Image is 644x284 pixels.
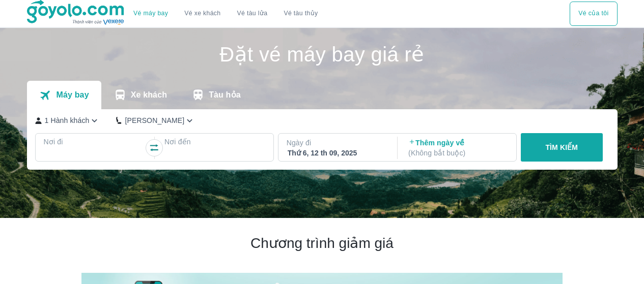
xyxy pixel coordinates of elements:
[184,10,220,17] a: Vé xe khách
[288,148,386,158] div: Thứ 6, 12 th 09, 2025
[45,115,90,125] p: 1 Hành khách
[27,44,618,65] h1: Đặt vé máy bay giá rẻ
[570,2,617,26] button: Vé của tôi
[44,137,145,147] p: Nơi đi
[545,142,578,152] p: TÌM KIẾM
[131,90,167,100] p: Xe khách
[408,148,507,158] p: ( Không bắt buộc )
[125,115,184,125] p: [PERSON_NAME]
[35,115,100,126] button: 1 Hành khách
[570,2,617,26] div: choose transportation mode
[287,138,387,148] p: Ngày đi
[164,137,265,147] p: Nơi đến
[229,2,276,26] a: Vé tàu lửa
[408,138,507,158] p: Thêm ngày về
[521,133,603,162] button: TÌM KIẾM
[81,234,563,253] h2: Chương trình giảm giá
[275,2,326,26] button: Vé tàu thủy
[209,90,241,100] p: Tàu hỏa
[125,2,326,26] div: choose transportation mode
[133,10,168,17] a: Vé máy bay
[56,90,89,100] p: Máy bay
[27,81,253,109] div: transportation tabs
[116,115,195,126] button: [PERSON_NAME]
